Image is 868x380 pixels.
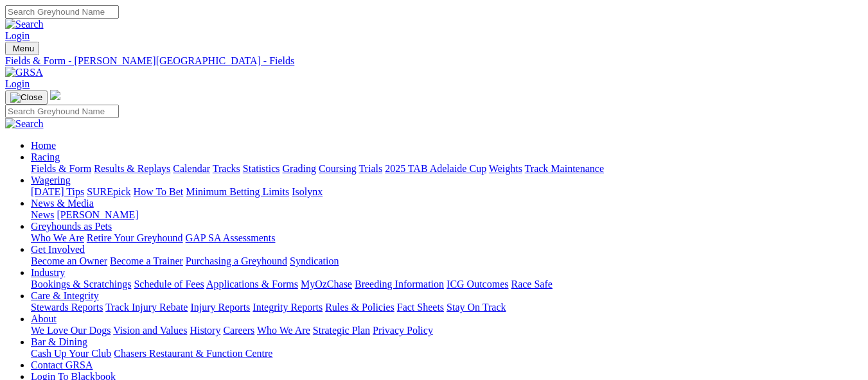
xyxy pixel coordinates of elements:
a: 2025 TAB Adelaide Cup [385,163,486,174]
a: Rules & Policies [325,302,394,313]
a: Wagering [31,175,71,186]
a: Minimum Betting Limits [186,186,289,197]
a: Fields & Form [31,163,91,174]
div: Industry [31,279,863,290]
a: Bar & Dining [31,336,87,347]
a: Fields & Form - [PERSON_NAME][GEOGRAPHIC_DATA] - Fields [5,55,863,67]
a: Grading [283,163,316,174]
a: Syndication [290,255,339,266]
div: About [31,325,863,336]
a: Injury Reports [190,302,250,313]
a: Racing [31,151,60,162]
a: Home [31,140,56,151]
img: Search [5,118,44,130]
a: Chasers Restaurant & Function Centre [114,348,272,359]
div: Wagering [31,186,863,198]
a: Race Safe [511,279,552,289]
div: Greyhounds as Pets [31,232,863,244]
a: Strategic Plan [313,325,370,336]
a: Become a Trainer [110,255,183,266]
a: Vision and Values [113,325,187,336]
a: News [31,209,54,220]
a: Care & Integrity [31,290,99,301]
a: About [31,313,57,324]
a: Who We Are [257,325,310,336]
a: Privacy Policy [373,325,433,336]
a: [DATE] Tips [31,186,84,197]
img: Search [5,19,44,30]
a: GAP SA Assessments [186,232,276,243]
a: Get Involved [31,244,85,255]
div: News & Media [31,209,863,221]
a: MyOzChase [301,279,352,289]
a: Careers [223,325,254,336]
input: Search [5,5,119,19]
a: Track Injury Rebate [105,302,188,313]
a: Purchasing a Greyhound [186,255,287,266]
a: Results & Replays [94,163,170,174]
a: Track Maintenance [525,163,604,174]
a: SUREpick [87,186,130,197]
a: Who We Are [31,232,84,243]
a: Industry [31,267,65,278]
a: Isolynx [292,186,323,197]
a: Tracks [213,163,240,174]
img: GRSA [5,67,43,78]
a: Greyhounds as Pets [31,221,112,232]
a: Bookings & Scratchings [31,279,131,289]
a: Calendar [173,163,210,174]
a: History [190,325,220,336]
a: Weights [489,163,522,174]
a: Statistics [243,163,280,174]
input: Search [5,105,119,118]
a: [PERSON_NAME] [57,209,138,220]
a: Schedule of Fees [134,279,204,289]
a: We Love Our Dogs [31,325,111,336]
img: Close [10,92,42,103]
div: Get Involved [31,255,863,267]
a: Cash Up Your Club [31,348,111,359]
a: Stewards Reports [31,302,103,313]
a: Fact Sheets [397,302,444,313]
a: Applications & Forms [206,279,298,289]
span: Menu [13,44,34,53]
button: Toggle navigation [5,42,39,55]
a: ICG Outcomes [447,279,508,289]
a: How To Bet [134,186,184,197]
a: Contact GRSA [31,359,93,370]
img: logo-grsa-white.png [50,90,60,100]
a: Become an Owner [31,255,107,266]
div: Care & Integrity [31,302,863,313]
a: Breeding Information [355,279,444,289]
a: Login [5,30,30,41]
button: Toggle navigation [5,91,48,105]
a: Integrity Reports [252,302,323,313]
a: Coursing [319,163,357,174]
a: Trials [359,163,382,174]
a: Stay On Track [447,302,506,313]
a: News & Media [31,198,94,209]
a: Login [5,78,30,89]
a: Retire Your Greyhound [87,232,183,243]
div: Bar & Dining [31,348,863,359]
div: Racing [31,163,863,175]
